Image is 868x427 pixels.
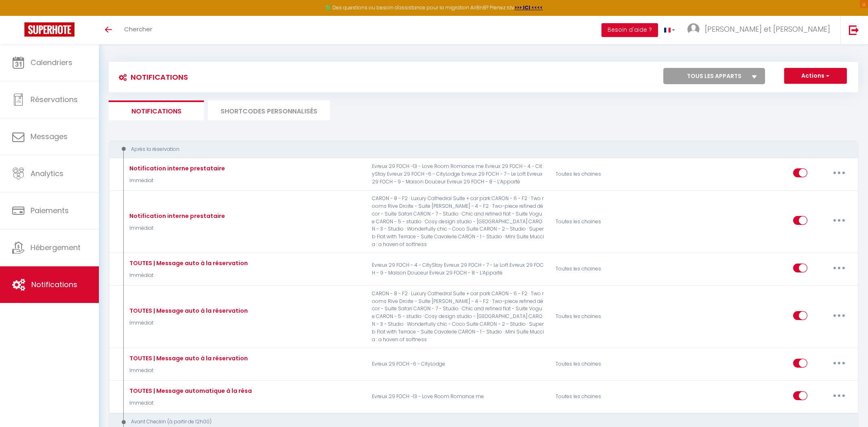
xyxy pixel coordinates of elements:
[116,418,836,426] div: Avant Checkin (à partir de 12h00)
[118,16,158,44] a: Chercher
[24,22,74,37] img: Super Booking
[31,131,68,142] span: Messages
[31,242,81,253] span: Hébergement
[681,16,840,44] a: ... [PERSON_NAME] et [PERSON_NAME]
[109,100,204,120] li: Notifications
[514,4,543,11] a: >>> ICI <<<<
[367,195,550,248] p: CARON - 8 - F2 · Luxury Cathedral Suite + car park CARON - 6 - F2 · Two rooms Rive Droite - Suite...
[127,367,248,375] p: Immédiat
[127,164,225,173] div: Notification interne prestataire
[367,353,550,376] p: Evreux 29 FOCH -6 - CityLodge
[124,25,152,33] span: Chercher
[367,385,550,409] p: Evreux 29 FOCH -13 - Love Room Romance me
[31,94,78,105] span: Réservations
[127,259,248,268] div: TOUTES | Message auto à la réservation
[31,57,72,68] span: Calendriers
[687,23,700,35] img: ...
[31,279,77,290] span: Notifications
[550,385,673,409] div: Toutes les chaines
[367,162,550,186] p: Evreux 29 FOCH -13 - Love Room Romance me Evreux 29 FOCH - 4 - CityStay Evreux 29 FOCH -6 - CityL...
[31,168,63,179] span: Analytics
[127,272,248,279] p: Immédiat
[550,162,673,186] div: Toutes les chaines
[127,211,225,220] div: Notification interne prestataire
[127,399,252,407] p: Immédiat
[31,205,69,216] span: Paiements
[127,319,248,327] p: Immédiat
[127,386,252,395] div: TOUTES | Message automatique à la résa
[127,354,248,363] div: TOUTES | Message auto à la réservation
[127,224,225,232] p: Immédiat
[849,25,859,35] img: logout
[550,195,673,248] div: Toutes les chaines
[127,306,248,315] div: TOUTES | Message auto à la réservation
[705,24,830,34] span: [PERSON_NAME] et [PERSON_NAME]
[115,68,188,86] h3: Notifications
[127,177,225,185] p: Immédiat
[208,100,330,120] li: SHORTCODES PERSONNALISÉS
[550,353,673,376] div: Toutes les chaines
[550,290,673,344] div: Toutes les chaines
[784,68,847,84] button: Actions
[550,257,673,281] div: Toutes les chaines
[367,257,550,281] p: Evreux 29 FOCH - 4 - CityStay Evreux 29 FOCH - 7 - Le Loft Evreux 29 FOCH - 9 - Maison Douceur Ev...
[116,146,836,153] div: Après la réservation
[367,290,550,344] p: CARON - 8 - F2 · Luxury Cathedral Suite + car park CARON - 6 - F2 · Two rooms Rive Droite - Suite...
[601,23,658,37] button: Besoin d'aide ?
